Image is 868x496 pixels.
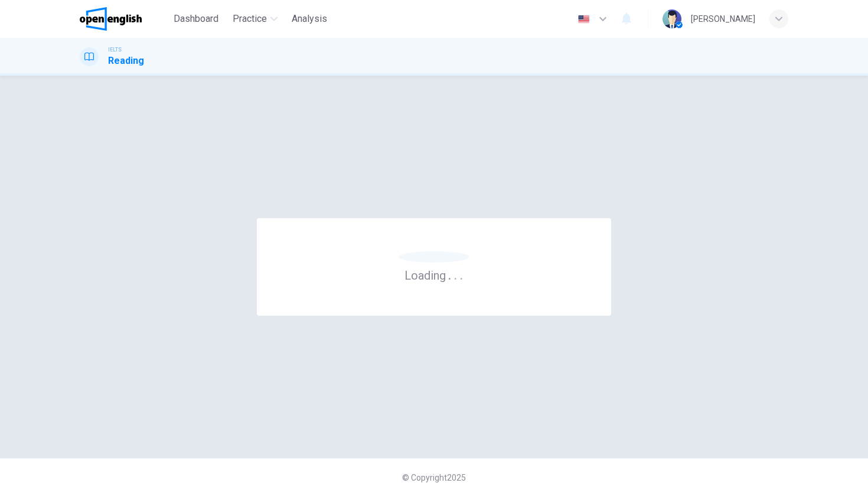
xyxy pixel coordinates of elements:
img: OpenEnglish logo [80,7,142,31]
h6: . [453,264,458,284]
span: Analysis [292,12,327,26]
button: Dashboard [169,8,223,30]
h6: . [448,264,452,284]
span: © Copyright 2025 [402,473,466,482]
h6: . [459,264,464,284]
span: Dashboard [174,12,218,26]
h1: Reading [108,54,144,68]
a: OpenEnglish logo [80,7,169,31]
span: Practice [233,12,267,26]
h6: Loading [404,267,464,283]
img: en [576,15,591,24]
img: Profile picture [663,9,681,28]
button: Analysis [287,8,332,30]
div: [PERSON_NAME] [691,12,755,26]
button: Practice [228,8,282,30]
span: IELTS [108,46,122,54]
